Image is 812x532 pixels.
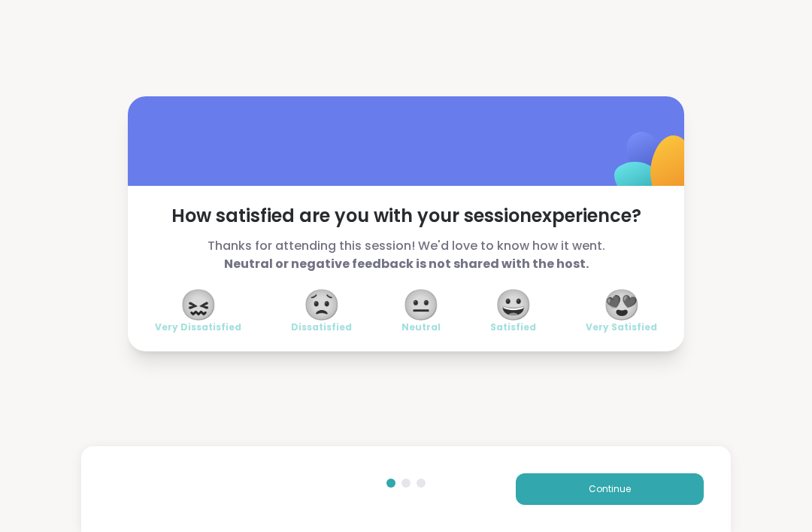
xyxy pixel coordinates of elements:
[401,321,441,333] span: Neutral
[586,321,657,333] span: Very Satisfied
[303,291,341,318] span: 😟
[291,321,352,333] span: Dissatisfied
[490,321,536,333] span: Satisfied
[495,291,532,318] span: 😀
[224,255,589,272] b: Neutral or negative feedback is not shared with the host.
[579,93,729,242] img: ShareWell Logomark
[155,321,241,333] span: Very Dissatisfied
[180,291,217,318] span: 😖
[516,473,704,505] button: Continue
[603,291,641,318] span: 😍
[589,482,631,496] span: Continue
[155,237,657,273] span: Thanks for attending this session! We'd love to know how it went.
[155,204,657,228] span: How satisfied are you with your session experience?
[402,291,440,318] span: 😐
